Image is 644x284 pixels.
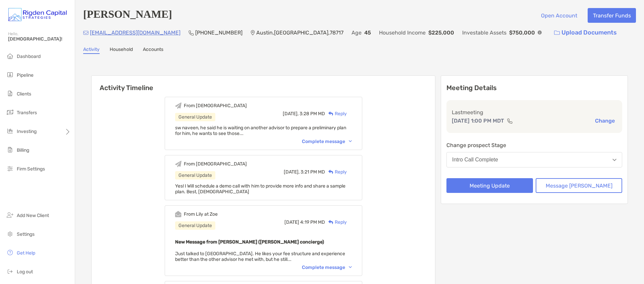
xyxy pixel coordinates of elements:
span: sw naveen, he said he is waiting on another advisor to prepare a preliminary plan for him, he wan... [175,125,346,136]
img: Location Icon [251,30,255,35]
h4: [PERSON_NAME] [83,8,172,23]
p: $225,000 [428,28,454,37]
p: Investable Assets [462,28,506,37]
img: clients icon [6,89,14,97]
span: Investing [17,129,37,134]
button: Open Account [536,8,582,23]
a: Accounts [143,47,163,54]
img: communication type [507,118,513,124]
div: From [DEMOGRAPHIC_DATA] [184,103,247,109]
img: Info Icon [538,30,542,34]
span: Get Help [17,250,35,256]
img: transfers icon [6,108,14,116]
p: Change prospect Stage [446,141,622,149]
p: 45 [364,28,371,37]
div: General Update [175,113,215,121]
img: Event icon [175,102,181,109]
button: Transfer Funds [588,8,636,23]
p: Last meeting [452,108,617,117]
div: Reply [325,110,347,117]
span: Dashboard [17,54,41,59]
img: add_new_client icon [6,211,14,219]
div: Reply [325,219,347,226]
img: logout icon [6,267,14,275]
span: Settings [17,231,35,237]
img: Email Icon [83,31,89,35]
span: 4:19 PM MD [300,219,325,225]
span: Just talked to [GEOGRAPHIC_DATA]. He likes your fee structure and experience better than the othe... [175,251,345,262]
a: Upload Documents [550,25,621,40]
img: Reply icon [328,112,333,116]
span: Yes! I Will schedule a demo call with him to provide more info and share a sample plan. Best, [DE... [175,183,345,195]
span: Transfers [17,110,37,116]
span: Clients [17,91,31,97]
a: Household [110,47,133,54]
img: Event icon [175,211,181,217]
div: Reply [325,168,347,175]
img: firm-settings icon [6,164,14,172]
a: Activity [83,47,100,54]
button: Message [PERSON_NAME] [536,178,622,193]
div: From Lily at Zoe [184,211,218,217]
p: Household Income [379,28,426,37]
h6: Activity Timeline [92,76,435,92]
span: Billing [17,147,29,153]
img: settings icon [6,230,14,238]
img: Reply icon [328,220,333,224]
span: [DEMOGRAPHIC_DATA]! [8,36,71,42]
div: From [DEMOGRAPHIC_DATA] [184,161,247,167]
span: [DATE], [283,111,299,117]
p: $750,000 [509,28,535,37]
img: billing icon [6,146,14,154]
img: Chevron icon [349,140,352,142]
span: Log out [17,269,33,275]
img: get-help icon [6,248,14,257]
span: Add New Client [17,213,49,218]
div: Complete message [302,139,352,144]
img: pipeline icon [6,71,14,79]
img: Chevron icon [349,266,352,268]
span: Firm Settings [17,166,45,172]
div: Intro Call Complete [452,157,498,163]
span: Pipeline [17,72,34,78]
span: [DATE] [284,219,299,225]
img: investing icon [6,127,14,135]
img: Open dropdown arrow [612,159,616,161]
b: New Message from [PERSON_NAME] ([PERSON_NAME] concierge) [175,239,324,245]
div: General Update [175,221,215,230]
p: [DATE] 1:00 PM MDT [452,117,504,125]
p: [PHONE_NUMBER] [195,28,243,37]
div: Complete message [302,265,352,270]
button: Change [593,117,617,124]
img: Event icon [175,161,181,167]
img: Zoe Logo [8,3,67,27]
span: 3:21 PM MD [301,169,325,175]
button: Meeting Update [446,178,533,193]
img: Reply icon [328,170,333,174]
button: Intro Call Complete [446,152,622,167]
div: General Update [175,171,215,180]
span: 3:28 PM MD [300,111,325,117]
span: [DATE], [284,169,300,175]
img: button icon [554,30,560,35]
p: [EMAIL_ADDRESS][DOMAIN_NAME] [90,28,180,37]
img: Phone Icon [189,30,194,35]
p: Age [352,28,362,37]
img: dashboard icon [6,52,14,60]
p: Meeting Details [446,84,622,92]
p: Austin , [GEOGRAPHIC_DATA] , 78717 [256,28,343,37]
